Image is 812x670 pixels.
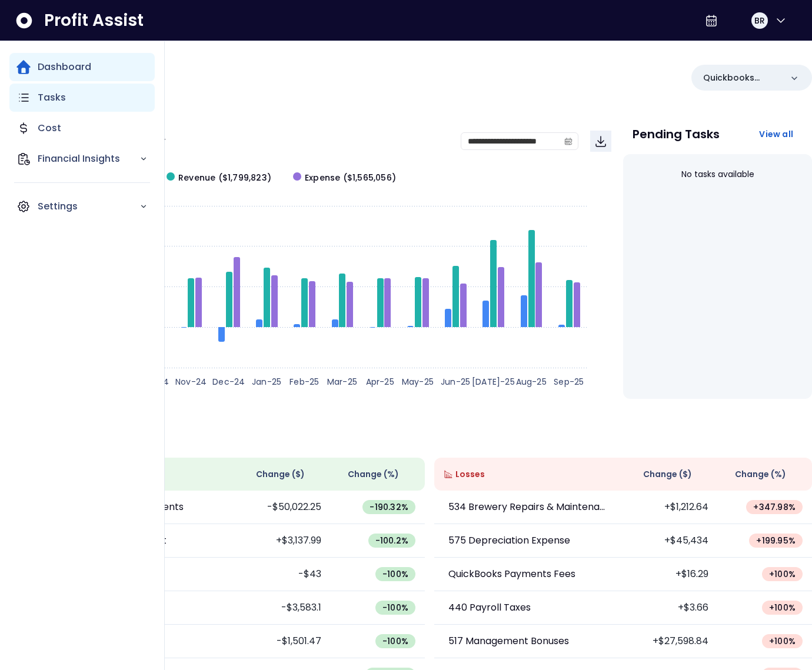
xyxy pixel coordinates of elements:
[756,535,796,546] span: + 199.95 %
[252,376,281,388] text: Jan-25
[289,376,319,388] text: Feb-25
[703,72,781,84] p: Quickbooks Online
[348,468,399,481] span: Change (%)
[366,376,394,388] text: Apr-25
[402,376,434,388] text: May-25
[327,376,357,388] text: Mar-25
[38,91,66,105] p: Tasks
[472,376,515,388] text: [DATE]-25
[769,602,796,614] span: + 100 %
[623,625,718,658] td: +$27,598.84
[370,501,408,513] span: -190.32 %
[375,535,408,546] span: -100.2 %
[137,376,169,388] text: Oct-24
[623,524,718,558] td: +$45,434
[47,432,812,444] p: Wins & Losses
[448,567,575,581] p: QuickBooks Payments Fees
[448,534,570,548] p: 575 Depreciation Expense
[735,468,786,481] span: Change (%)
[633,128,720,140] p: Pending Tasks
[643,468,692,481] span: Change ( $ )
[516,376,547,388] text: Aug-25
[236,558,331,591] td: -$43
[236,524,331,558] td: +$3,137.99
[256,468,305,481] span: Change ( $ )
[382,635,408,647] span: -100 %
[236,491,331,524] td: -$50,022.25
[623,591,718,625] td: +$3.66
[38,121,61,135] p: Cost
[441,376,470,388] text: Jun-25
[448,634,569,648] p: 517 Management Bonuses
[448,601,531,615] p: 440 Payroll Taxes
[590,131,611,152] button: Download
[38,152,139,166] p: Financial Insights
[382,602,408,614] span: -100 %
[382,568,408,580] span: -100 %
[753,501,796,513] span: + 347.98 %
[750,124,803,145] button: View all
[623,558,718,591] td: +$16.29
[759,128,793,140] span: View all
[236,591,331,625] td: -$3,583.1
[455,468,485,481] span: Losses
[212,376,245,388] text: Dec-24
[623,491,718,524] td: +$1,212.64
[754,15,765,26] span: BR
[769,568,796,580] span: + 100 %
[554,376,584,388] text: Sep-25
[769,635,796,647] span: + 100 %
[236,625,331,658] td: -$1,501.47
[564,137,573,145] svg: calendar
[448,500,609,514] p: 534 Brewery Repairs & Maintenance
[175,376,207,388] text: Nov-24
[633,159,803,190] div: No tasks available
[38,60,91,74] p: Dashboard
[178,172,271,184] span: Revenue ($1,799,823)
[305,172,396,184] span: Expense ($1,565,056)
[44,10,144,31] span: Profit Assist
[38,199,139,214] p: Settings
